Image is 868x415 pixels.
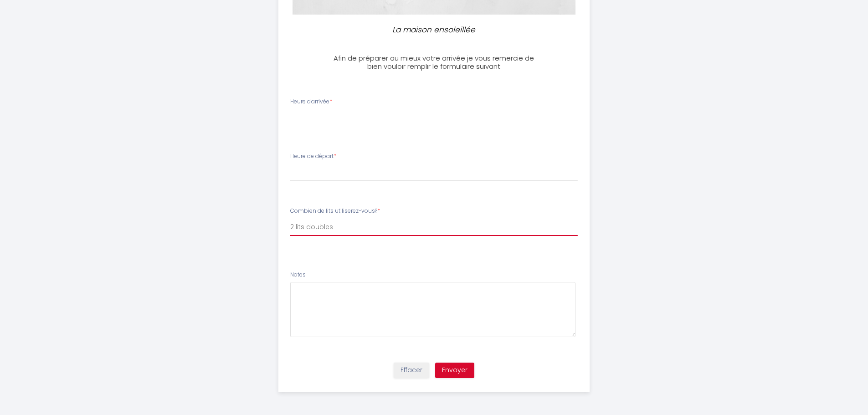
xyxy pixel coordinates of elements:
[290,207,380,215] label: Combien de lits utiliserez-vous?
[394,363,429,378] button: Effacer
[290,271,306,279] label: Notes
[290,97,332,106] label: Heure d'arrivée
[290,152,336,161] label: Heure de départ
[337,24,532,36] p: La maison ensoleillée
[435,363,474,378] button: Envoyer
[333,54,535,71] h3: Afin de préparer au mieux votre arrivée je vous remercie de bien vouloir remplir le formulaire su...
